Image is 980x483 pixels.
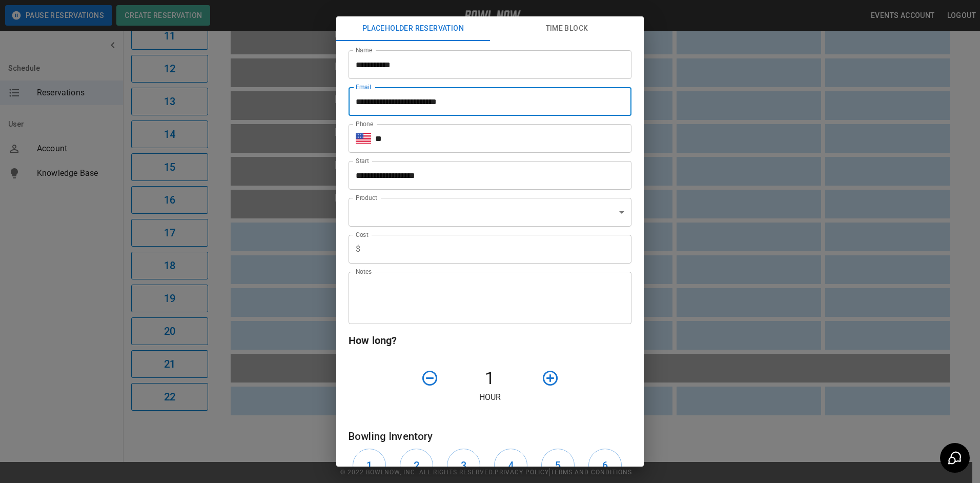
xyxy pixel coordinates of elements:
[541,449,575,482] button: 5
[400,449,433,482] button: 2
[366,457,372,474] h6: 1
[602,457,608,474] h6: 6
[508,457,514,474] h6: 4
[555,457,561,474] h6: 5
[490,16,644,41] button: Time Block
[349,332,631,349] h6: How long?
[494,449,527,482] button: 4
[353,449,386,482] button: 1
[447,449,480,482] button: 3
[588,449,622,482] button: 6
[356,156,369,165] label: Start
[461,457,466,474] h6: 3
[336,16,490,41] button: Placeholder Reservation
[443,368,537,389] h4: 1
[414,457,419,474] h6: 2
[349,198,631,227] div: ​
[356,131,371,146] button: Select country
[356,243,360,255] p: $
[349,391,631,404] p: Hour
[349,428,631,445] h6: Bowling Inventory
[356,119,373,128] label: Phone
[349,161,624,190] input: Choose date, selected date is Oct 5, 2025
